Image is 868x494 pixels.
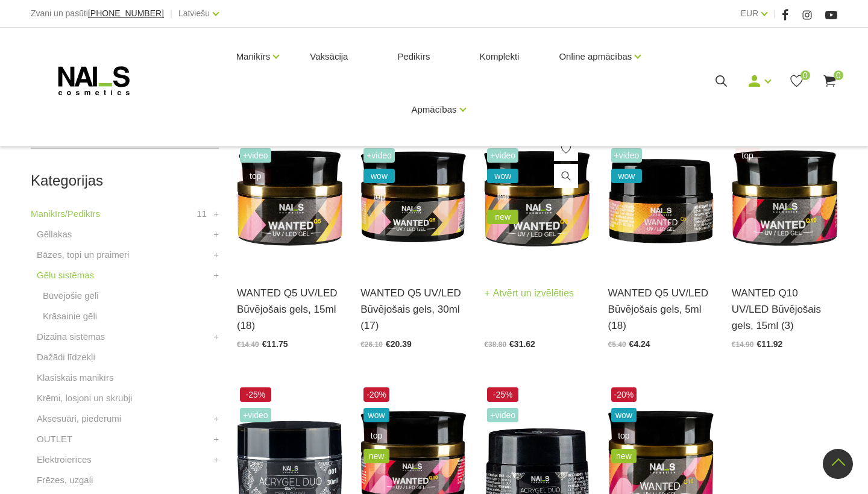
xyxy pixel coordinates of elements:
[608,340,626,349] span: €5.40
[822,73,837,89] a: 0
[611,387,637,402] span: -20%
[608,125,714,270] img: Gels WANTED NAILS cosmetics tehniķu komanda ir radījusi gelu, kas ilgi jau ir katra meistara mekl...
[363,387,389,402] span: -20%
[411,86,456,134] a: Apmācības
[470,28,529,86] a: Komplekti
[237,340,259,349] span: €14.40
[732,125,837,270] img: Gels WANTED NAILS cosmetics tehniķu komanda ir radījusi gelu, kas ilgi jau ir katra meistara mekl...
[789,73,804,89] a: 0
[236,33,271,81] a: Manikīrs
[386,339,412,349] span: €20.39
[735,148,761,163] span: top
[240,148,271,163] span: +Video
[487,148,518,163] span: +Video
[487,210,518,224] span: new
[237,125,342,270] img: Gels WANTED NAILS cosmetics tehniķu komanda ir radījusi gelu, kas ilgi jau ir katra meistara mekl...
[360,285,466,334] a: WANTED Q5 UV/LED Būvējošais gels, 30ml (17)
[37,268,94,283] a: Gēlu sistēmas
[213,207,219,221] a: +
[213,330,219,344] a: +
[43,289,99,303] a: Būvējošie gēli
[800,70,810,80] span: 0
[363,408,389,422] span: wow
[487,387,518,402] span: -25%
[484,285,574,302] a: Atvērt un izvēlēties
[88,8,164,18] span: [PHONE_NUMBER]
[37,370,114,385] a: Klasiskais manikīrs
[37,452,92,467] a: Elektroierīces
[363,189,395,204] span: top
[37,227,72,242] a: Gēllakas
[31,173,219,189] h2: Kategorijas
[732,340,754,349] span: €14.90
[37,411,121,426] a: Aksesuāri, piederumi
[213,268,219,283] a: +
[611,169,643,183] span: wow
[611,148,643,163] span: +Video
[773,6,776,21] span: |
[611,408,637,422] span: wow
[509,339,535,349] span: €31.62
[487,169,518,183] span: wow
[37,350,95,364] a: Dažādi līdzekļi
[629,339,650,349] span: €4.24
[240,387,271,402] span: -25%
[363,449,389,463] span: new
[732,285,837,334] a: WANTED Q10 UV/LED Būvējošais gels, 15ml (3)
[240,408,271,422] span: +Video
[559,33,632,81] a: Online apmācības
[31,207,100,221] a: Manikīrs/Pedikīrs
[360,340,383,349] span: €26.10
[484,340,506,349] span: €38.80
[213,411,219,426] a: +
[213,248,219,262] a: +
[31,6,164,21] div: Zvani un pasūti
[240,169,271,183] span: top
[834,70,843,80] span: 0
[487,189,518,204] span: top
[37,432,72,446] a: OUTLET
[213,452,219,467] a: +
[608,285,714,334] a: WANTED Q5 UV/LED Būvējošais gels, 5ml (18)
[213,432,219,446] a: +
[88,9,164,18] a: [PHONE_NUMBER]
[360,125,466,270] img: Gels WANTED NAILS cosmetics tehniķu komanda ir radījusi gelu, kas ilgi jau ir katra meistara mekl...
[178,6,210,20] a: Latviešu
[363,148,395,163] span: +Video
[611,428,637,443] span: top
[43,309,97,324] a: Krāsainie gēli
[37,391,132,405] a: Krēmi, losjoni un skrubji
[37,248,129,262] a: Bāzes, topi un praimeri
[363,169,395,183] span: wow
[741,6,759,20] a: EUR
[611,449,637,463] span: new
[37,473,93,487] a: Frēzes, uzgaļi
[237,285,342,334] a: WANTED Q5 UV/LED Būvējošais gels, 15ml (18)
[484,125,590,270] img: Gels WANTED NAILS cosmetics tehniķu komanda ir radījusi gelu, kas ilgi jau ir katra meistara mekl...
[363,428,389,443] span: top
[170,6,172,21] span: |
[300,28,357,86] a: Vaksācija
[213,227,219,242] a: +
[262,339,288,349] span: €11.75
[37,330,105,344] a: Dizaina sistēmas
[197,207,207,221] span: 11
[756,339,782,349] span: €11.92
[388,28,439,86] a: Pedikīrs
[487,408,518,422] span: +Video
